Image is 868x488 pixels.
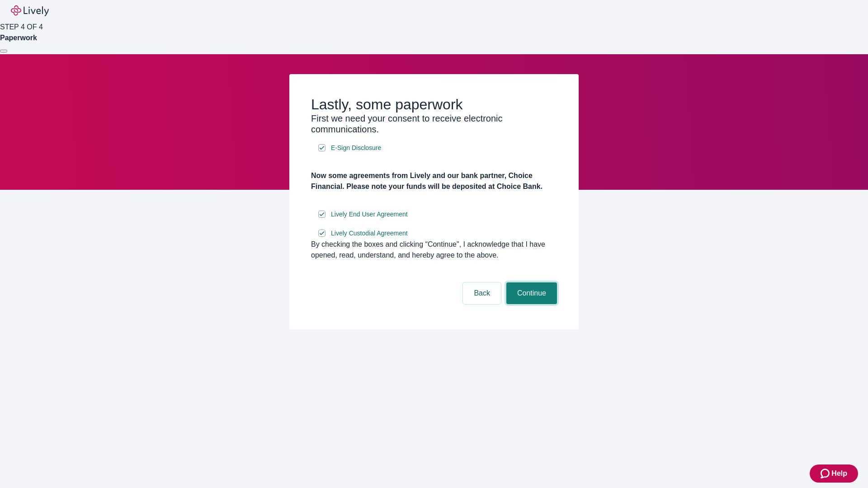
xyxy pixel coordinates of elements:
button: Continue [506,282,557,304]
span: Lively Custodial Agreement [331,229,408,238]
svg: Zendesk support icon [821,468,831,479]
span: Lively End User Agreement [331,210,408,219]
span: E-Sign Disclosure [331,143,381,153]
a: e-sign disclosure document [329,209,410,220]
h4: Now some agreements from Lively and our bank partner, Choice Financial. Please note your funds wi... [311,170,557,192]
button: Back [463,282,501,304]
h2: Lastly, some paperwork [311,96,557,113]
span: Help [831,468,847,479]
div: By checking the boxes and clicking “Continue", I acknowledge that I have opened, read, understand... [311,239,557,261]
button: Zendesk support iconHelp [810,465,858,483]
a: e-sign disclosure document [329,142,383,154]
a: e-sign disclosure document [329,228,410,239]
h3: First we need your consent to receive electronic communications. [311,113,557,135]
img: Lively [11,5,49,16]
